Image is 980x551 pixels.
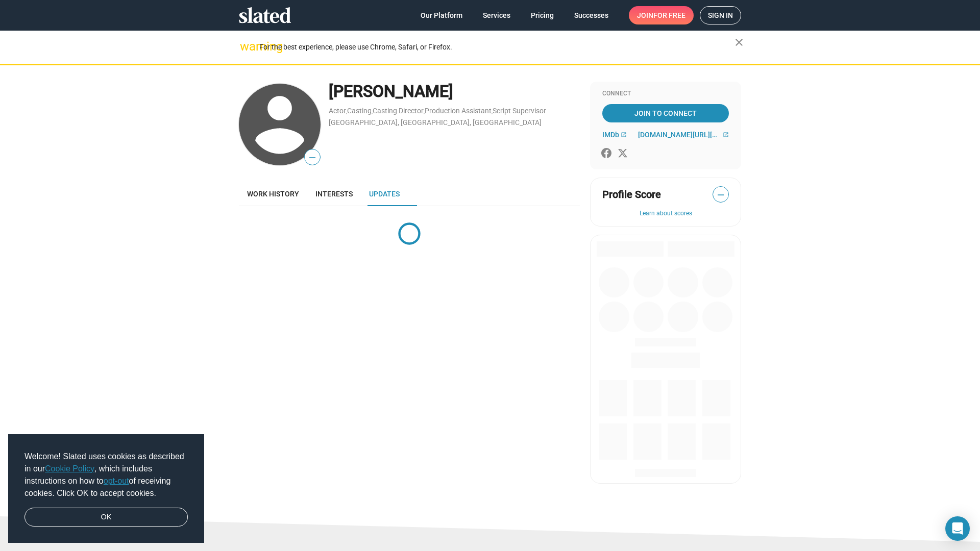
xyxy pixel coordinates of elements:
div: Connect [602,90,729,98]
a: opt-out [104,477,129,485]
span: — [713,188,728,202]
button: Learn about scores [602,210,729,218]
span: [DOMAIN_NAME][URL][PERSON_NAME] [638,131,721,139]
span: Pricing [531,6,554,24]
mat-icon: warning [240,40,252,53]
mat-icon: open_in_new [621,132,627,138]
a: [GEOGRAPHIC_DATA], [GEOGRAPHIC_DATA], [GEOGRAPHIC_DATA] [329,118,542,127]
mat-icon: close [733,36,745,48]
span: Services [483,6,510,24]
a: dismiss cookie message [24,508,188,527]
span: Join [637,6,685,24]
span: , [492,109,493,114]
a: IMDb [602,131,627,139]
a: Work history [239,182,307,206]
a: [DOMAIN_NAME][URL][PERSON_NAME] [638,131,729,139]
a: Cookie Policy [45,464,94,473]
a: Casting Director [373,107,424,115]
a: Services [475,6,519,24]
span: Welcome! Slated uses cookies as described in our , which includes instructions on how to of recei... [24,450,188,499]
a: Updates [361,182,408,206]
div: Open Intercom Messenger [945,516,970,541]
span: Updates [369,190,400,198]
mat-icon: open_in_new [723,132,729,138]
span: , [346,109,347,114]
span: Interests [315,190,353,198]
a: Join To Connect [602,104,729,122]
a: Production Assistant [425,107,492,115]
div: [PERSON_NAME] [329,81,580,103]
a: Interests [307,182,361,206]
a: Casting [347,107,372,115]
a: Actor [329,107,346,115]
span: , [424,109,425,114]
span: , [372,109,373,114]
span: — [305,151,320,164]
span: Work history [247,190,299,198]
a: Our Platform [412,6,471,24]
span: IMDb [602,131,619,139]
a: Joinfor free [629,6,694,24]
span: for free [653,6,685,24]
span: Sign in [708,7,733,24]
a: Pricing [523,6,562,24]
a: Successes [566,6,617,24]
div: cookieconsent [8,434,204,543]
a: Sign in [700,6,741,24]
span: Join To Connect [604,104,727,122]
span: Successes [574,6,608,24]
a: Script Supervisor [493,107,546,115]
span: Profile Score [602,188,661,202]
span: Our Platform [421,6,462,24]
div: For the best experience, please use Chrome, Safari, or Firefox. [259,40,735,54]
